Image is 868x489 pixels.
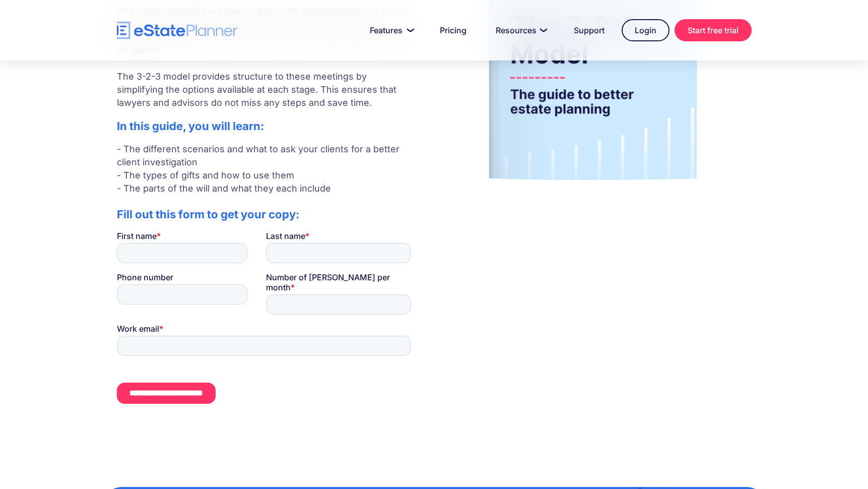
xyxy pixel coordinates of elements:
a: Pricing [428,20,479,40]
h2: In this guide, you will learn: [117,119,415,133]
iframe: Form 0 [117,231,415,411]
h2: Fill out this form to get your copy: [117,208,415,221]
a: Resources [484,20,557,40]
a: home [117,22,238,39]
a: Features [358,20,423,40]
a: Support [562,20,617,40]
p: - The different scenarios and what to ask your clients for a better client investigation - The ty... [117,143,415,195]
a: Start free trial [675,19,752,41]
a: Login [622,19,670,41]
